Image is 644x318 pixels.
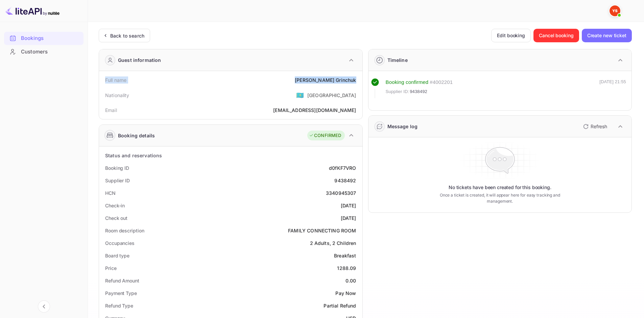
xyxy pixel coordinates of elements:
div: Bookings [4,32,84,45]
div: # 4002201 [430,78,453,86]
a: Bookings [4,32,84,44]
div: Breakfast [334,252,356,259]
div: Customers [4,45,84,59]
div: Occupancies [105,240,135,247]
a: Customers [4,45,84,58]
p: Refresh [591,123,607,130]
div: Refund Amount [105,277,139,284]
div: Bookings [21,35,80,42]
div: Room description [105,227,144,234]
div: [DATE] 21:55 [599,78,626,98]
div: [PERSON_NAME] Grinchuk [295,76,356,84]
span: Supplier ID: [386,88,409,95]
div: Partial Refund [324,302,356,309]
div: Booking ID [105,164,129,172]
button: Collapse navigation [38,300,50,313]
div: Status and reservations [105,152,162,159]
div: Check out [105,214,127,222]
div: 9438492 [334,177,356,184]
div: [DATE] [341,202,356,209]
img: Yandex Support [610,5,620,16]
div: [GEOGRAPHIC_DATA] [307,92,356,99]
span: United States [296,89,304,101]
img: LiteAPI logo [5,5,59,16]
div: 3340945307 [326,189,356,197]
div: Check-in [105,202,125,209]
div: [DATE] [341,214,356,222]
div: 0.00 [345,277,356,284]
p: Once a ticket is created, it will appear here for easy tracking and management. [429,192,571,204]
div: FAMILY CONNECTING ROOM [288,227,356,234]
div: [EMAIL_ADDRESS][DOMAIN_NAME] [273,107,356,114]
div: Price [105,265,117,272]
div: Booking confirmed [386,78,429,86]
span: 9438492 [410,88,427,95]
div: Timeline [387,56,408,64]
div: Nationality [105,92,129,99]
div: HCN [105,189,116,197]
div: d0fKF7VRO [329,164,356,172]
div: Email [105,107,117,114]
div: Customers [21,48,80,56]
div: Back to search [110,32,144,39]
div: Supplier ID [105,177,130,184]
button: Edit booking [491,29,531,42]
div: Board type [105,252,129,259]
div: Payment Type [105,290,137,297]
div: Guest information [118,56,161,64]
button: Create new ticket [582,29,632,42]
div: 1288.09 [337,265,356,272]
div: Pay Now [335,290,356,297]
div: 2 Adults, 2 Children [310,240,356,247]
p: No tickets have been created for this booking. [449,184,551,191]
button: Refresh [579,121,610,132]
div: CONFIRMED [309,132,341,139]
div: Refund Type [105,302,133,309]
button: Cancel booking [533,29,579,42]
div: Booking details [118,132,155,139]
div: Full name [105,76,126,84]
div: Message log [387,123,418,130]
